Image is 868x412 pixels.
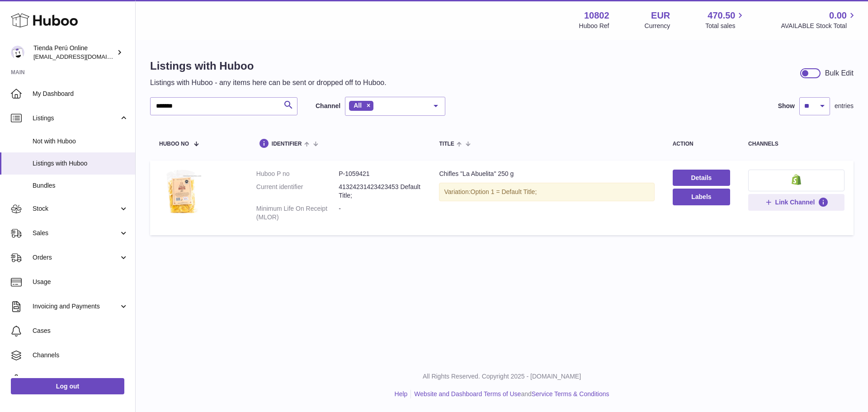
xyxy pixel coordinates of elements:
[339,170,421,178] dd: P-1059421
[584,9,609,22] strong: 10802
[33,253,119,262] span: Orders
[272,141,302,147] span: identifier
[256,170,339,178] dt: Huboo P no
[143,372,861,381] p: All Rights Reserved. Copyright 2025 - [DOMAIN_NAME]
[33,44,115,61] div: Tienda Perú Online
[414,390,521,398] a: Website and Dashboard Terms of Use
[256,183,339,200] dt: Current identifier
[316,102,340,110] label: Channel
[33,278,128,286] span: Usage
[651,9,670,22] strong: EUR
[645,22,670,30] div: Currency
[748,141,844,147] div: channels
[835,102,854,110] span: entries
[439,183,654,201] div: Variation:
[829,9,847,22] span: 0.00
[354,102,362,109] span: All
[471,188,537,195] span: Option 1 = Default Title;
[33,181,128,190] span: Bundles
[33,114,119,123] span: Listings
[748,194,844,210] button: Link Channel
[33,327,128,335] span: Cases
[532,390,609,398] a: Service Terms & Conditions
[673,141,730,147] div: action
[33,90,128,98] span: My Dashboard
[778,102,795,110] label: Show
[159,141,189,147] span: Huboo no
[33,302,119,311] span: Invoicing and Payments
[33,137,128,146] span: Not with Huboo
[411,390,609,398] li: and
[256,204,339,222] dt: Minimum Life On Receipt (MLOR)
[33,204,119,213] span: Stock
[159,170,204,215] img: Chifles "La Abuelita" 250 g
[775,198,815,206] span: Link Channel
[33,229,119,237] span: Sales
[673,189,730,205] button: Labels
[781,22,857,30] span: AVAILABLE Stock Total
[395,390,408,398] a: Help
[792,174,801,185] img: shopify-small.png
[708,9,735,22] span: 470.50
[673,170,730,186] a: Details
[33,351,128,360] span: Channels
[781,9,857,30] a: 0.00 AVAILABLE Stock Total
[11,46,24,59] img: internalAdmin-10802@internal.huboo.com
[33,375,128,384] span: Settings
[825,68,854,78] div: Bulk Edit
[33,53,133,60] span: [EMAIL_ADDRESS][DOMAIN_NAME]
[11,378,124,394] a: Log out
[705,22,745,30] span: Total sales
[439,170,654,178] div: Chifles "La Abuelita" 250 g
[339,204,421,222] dd: -
[150,59,387,73] h1: Listings with Huboo
[339,183,421,200] dd: 41324231423423453 Default Title;
[705,9,745,30] a: 470.50 Total sales
[439,141,454,147] span: title
[33,159,128,168] span: Listings with Huboo
[150,78,387,88] p: Listings with Huboo - any items here can be sent or dropped off to Huboo.
[579,22,609,30] div: Huboo Ref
